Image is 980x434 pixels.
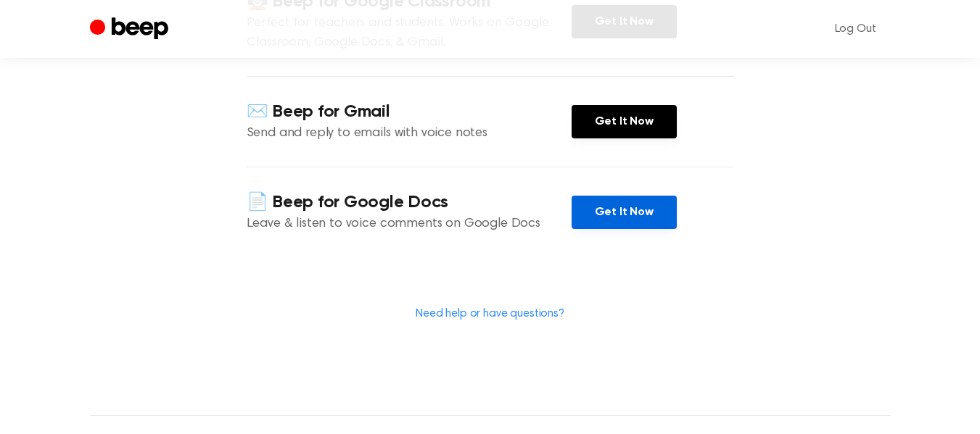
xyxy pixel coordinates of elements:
[247,100,572,124] h4: ✉️ Beep for Gmail
[820,12,891,46] a: Log Out
[572,105,677,138] a: Get It Now
[247,124,572,143] p: Send and reply to emails with voice notes
[247,191,572,214] h4: 📄 Beep for Google Docs
[247,214,572,234] p: Leave & listen to voice comments on Google Docs
[572,196,677,229] a: Get It Now
[90,15,172,43] a: Beep
[416,308,564,320] a: Need help or have questions?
